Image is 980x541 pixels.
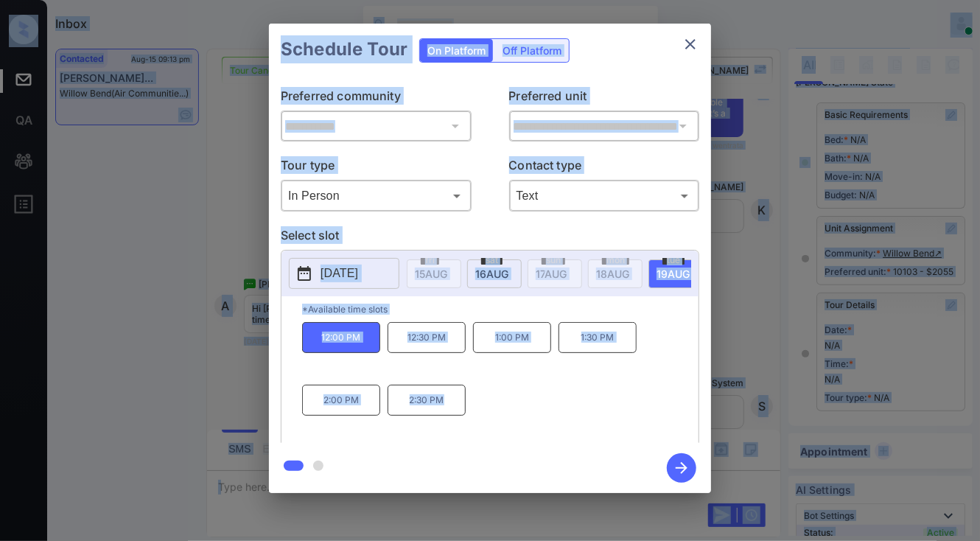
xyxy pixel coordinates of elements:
[509,87,700,111] p: Preferred unit
[657,268,690,280] span: 19 AUG
[284,184,468,208] div: In Person
[676,29,705,59] button: close
[662,256,685,265] span: tue
[658,449,705,487] button: btn-next
[289,258,399,289] button: [DATE]
[302,296,699,322] p: *Available time slots
[467,259,522,288] div: date-select
[513,184,696,208] div: Text
[388,385,466,416] p: 2:30 PM
[269,24,419,75] h2: Schedule Tour
[509,156,700,180] p: Contact type
[302,385,380,416] p: 2:00 PM
[481,256,503,265] span: sat
[321,265,358,282] p: [DATE]
[281,226,699,250] p: Select slot
[281,156,472,180] p: Tour type
[420,39,493,62] div: On Platform
[388,322,466,353] p: 12:30 PM
[473,322,551,353] p: 1:00 PM
[559,322,637,353] p: 1:30 PM
[281,87,472,111] p: Preferred community
[475,268,508,280] span: 16 AUG
[302,322,380,353] p: 12:00 PM
[495,39,569,62] div: Off Platform
[648,259,703,288] div: date-select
